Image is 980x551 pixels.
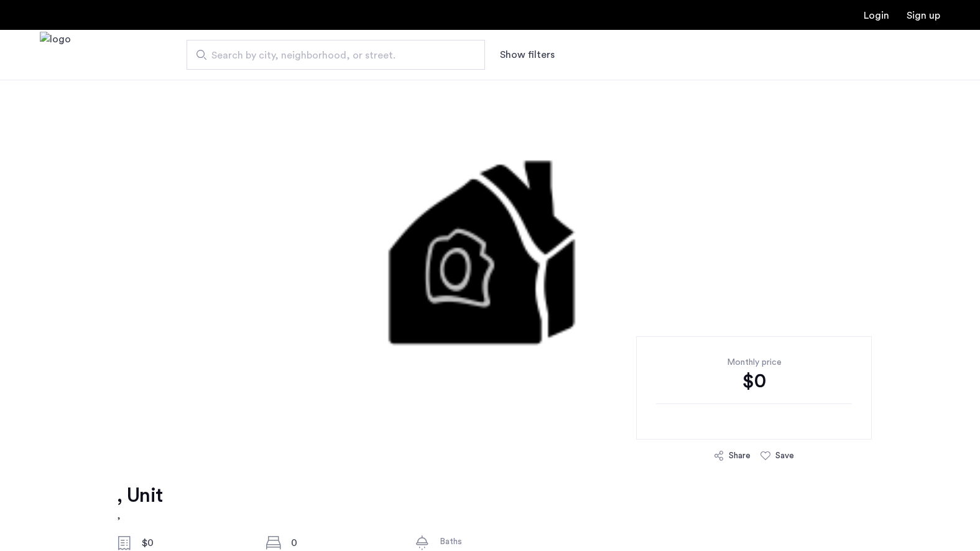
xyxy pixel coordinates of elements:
div: $0 [142,535,246,550]
a: Cazamio Logo [40,32,71,78]
img: logo [40,32,71,78]
a: Registration [907,11,940,21]
input: Apartment Search [187,40,485,70]
div: Monthly price [656,356,852,369]
div: 0 [291,535,395,550]
h2: , [117,508,162,523]
div: Share [729,450,751,462]
div: Save [775,450,794,462]
span: Search by city, neighborhood, or street. [211,48,450,63]
div: $0 [656,369,852,393]
div: Baths [440,535,544,548]
button: Show or hide filters [500,47,555,62]
img: 1.gif [177,80,804,453]
h1: , Unit [117,483,162,508]
a: , Unit, [117,483,162,523]
a: Login [864,11,889,21]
